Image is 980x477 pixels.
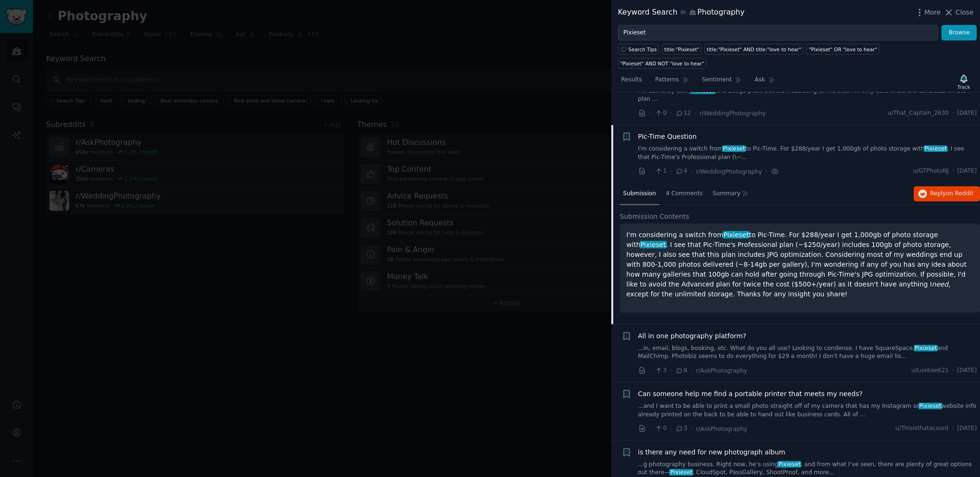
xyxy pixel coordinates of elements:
a: ...in, email, blogs, booking, etc. What do you all use? Looking to condense. I have SquareSpace,P... [638,344,977,361]
span: r/WeddingPhotography [700,110,766,117]
span: 12 [675,109,691,118]
button: More [915,8,941,17]
span: Pixieset [723,231,750,238]
button: Track [954,72,973,92]
span: Pixieset [669,469,693,476]
span: · [649,424,651,434]
a: I’m currently usingPixieset(the 100gb plan) but it’s frustrating to me that I’m only able to send... [638,87,977,103]
span: · [670,108,672,118]
span: · [691,167,693,176]
span: Pixieset [691,87,715,94]
span: · [649,366,651,375]
span: · [670,366,672,375]
button: Browse [941,25,977,41]
span: 3 [675,424,687,433]
span: 1 [655,167,666,175]
span: Search Tips [628,46,657,53]
span: Summary [712,190,740,198]
a: ...g photography business. Right now, he’s usingPixieset, and from what I’ve seen, there are plen... [638,461,977,477]
span: · [649,108,651,118]
span: · [649,167,651,176]
span: r/WeddingPhotography [696,168,762,175]
span: on Reddit [946,190,973,197]
span: Pixieset [777,461,801,468]
div: Keyword Search Photography [618,7,744,18]
span: · [691,366,693,375]
span: [DATE] [957,366,977,375]
span: · [952,109,954,118]
a: Pic-Time Question [638,132,697,142]
span: Pixieset [914,345,938,351]
span: in [680,8,686,17]
button: Close [944,8,973,17]
span: [DATE] [957,167,977,175]
span: [DATE] [957,109,977,118]
a: All in one photography platform? [638,331,747,341]
a: ...and I want to be able to print a small photo straight off of my camera that has my Instagram o... [638,402,977,419]
span: · [952,167,954,175]
span: · [952,424,954,433]
span: More [925,8,941,17]
span: · [691,424,693,434]
span: Reply [930,190,973,198]
input: Try a keyword related to your business [618,25,938,41]
span: Close [956,8,973,17]
span: 3 [655,366,666,375]
div: title:"Pixieset" AND title:"love to hear" [707,46,801,53]
span: 4 Comments [666,190,703,198]
a: Can someone help me find a portable printer that meets my needs? [638,389,863,399]
button: Replyon Reddit [914,186,980,201]
a: "Pixieset" OR "love to hear" [806,44,879,55]
span: 4 [675,167,687,175]
div: "Pixieset" OR "love to hear" [809,46,877,53]
a: is there any need for new photograph album [638,447,786,457]
span: u/That_Captain_2630 [887,109,948,118]
span: [DATE] [957,424,977,433]
span: · [952,366,954,375]
span: Pixieset [722,145,746,152]
span: Pixieset [918,403,942,409]
span: Pixieset [924,145,948,152]
div: title:"Pixieset" [664,46,699,53]
a: I'm considering a switch fromPixiesetto Pic-Time. For $288/year I get 1,000gb of photo storage wi... [638,145,977,161]
span: Patterns [655,76,679,84]
span: · [694,108,696,118]
a: Ask [751,72,778,92]
span: · [766,167,767,176]
span: Pixieset [640,241,667,248]
span: u/Thisisthatacount [895,424,949,433]
span: r/AskPhotography [696,367,747,374]
em: need [932,280,948,288]
div: Track [957,84,970,90]
span: Results [621,76,642,84]
a: title:"Pixieset" AND title:"love to hear" [704,44,803,55]
a: Patterns [652,72,692,92]
span: u/GTPhotoNJ [913,167,949,175]
span: Submission Contents [620,212,689,222]
span: 0 [655,109,666,118]
span: Ask [755,76,765,84]
span: · [670,167,672,176]
p: I'm considering a switch from to Pic-Time. For $288/year I get 1,000gb of photo storage with . I ... [626,230,973,299]
span: · [670,424,672,434]
span: 0 [655,424,666,433]
a: "Pixieset" AND NOT "love to hear" [618,58,706,69]
span: r/AskPhotography [696,426,747,432]
a: Sentiment [699,72,745,92]
a: title:"Pixieset" [662,44,701,55]
span: 8 [675,366,687,375]
button: Search Tips [618,44,659,55]
a: Results [618,72,645,92]
span: u/Luxbae621 [911,366,949,375]
div: "Pixieset" AND NOT "love to hear" [620,60,704,67]
span: Submission [623,190,656,198]
span: Sentiment [702,76,732,84]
